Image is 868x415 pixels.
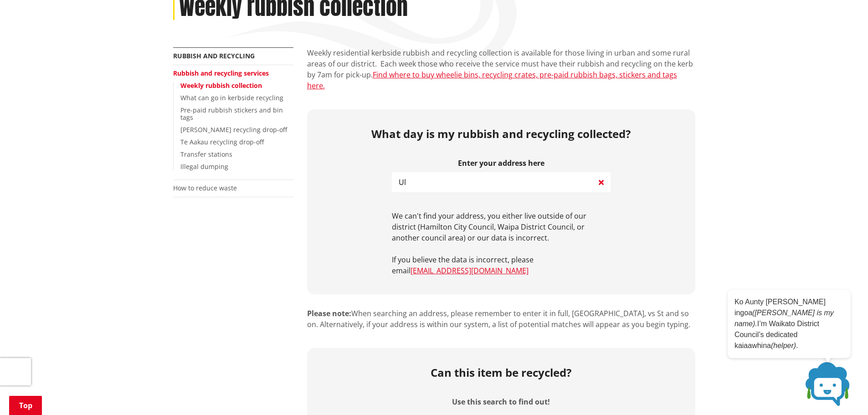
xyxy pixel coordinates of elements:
p: When searching an address, please remember to enter it in full, [GEOGRAPHIC_DATA], vs St and so o... [307,308,695,330]
a: Find where to buy wheelie bins, recycling crates, pre-paid rubbish bags, stickers and tags here. [307,70,677,91]
a: [PERSON_NAME] recycling drop-off [180,125,287,134]
a: Rubbish and recycling [173,51,255,60]
em: ([PERSON_NAME] is my name). [734,309,834,328]
input: e.g. Duke Street NGARUAWAHIA [392,172,611,192]
p: Ko Aunty [PERSON_NAME] ingoa I’m Waikato District Council’s dedicated kaiaawhina . [734,297,844,351]
a: Te Aakau recycling drop-off [180,138,264,146]
p: If you believe the data is incorrect, please email [392,254,611,276]
a: Rubbish and recycling services [173,69,269,77]
a: Top [9,396,42,415]
a: Illegal dumping [180,162,228,171]
h2: Can this item be recycled? [431,366,571,379]
p: We can't find your address, you either live outside of our district (Hamilton City Council, Waipa... [392,210,611,243]
em: (helper) [771,342,796,349]
label: Enter your address here [392,159,611,168]
p: Weekly residential kerbside rubbish and recycling collection is available for those living in urb... [307,47,695,91]
a: What can go in kerbside recycling [180,93,283,102]
a: Pre-paid rubbish stickers and bin tags [180,106,283,122]
a: How to reduce waste [173,184,237,192]
a: [EMAIL_ADDRESS][DOMAIN_NAME] [411,266,529,276]
label: Use this search to find out! [452,398,550,406]
h2: What day is my rubbish and recycling collected? [314,128,688,141]
strong: Please note: [307,308,351,318]
a: Transfer stations [180,150,232,159]
a: Weekly rubbish collection [180,81,262,90]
